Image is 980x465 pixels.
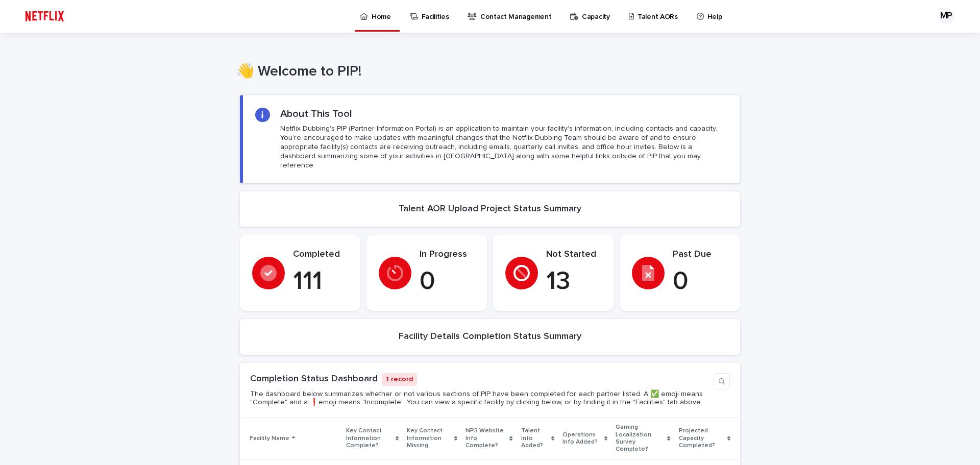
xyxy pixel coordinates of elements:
[938,8,954,25] div: MP
[399,204,581,215] h2: Talent AOR Upload Project Status Summary
[399,331,581,342] h2: Facility Details Completion Status Summary
[420,249,475,260] p: In Progress
[280,124,727,170] p: Netflix Dubbing's PIP (Partner Information Portal) is an application to maintain your facility's ...
[673,266,728,297] p: 0
[407,425,452,451] p: Key Contact Information Missing
[465,425,507,451] p: NP3 Website Info Complete?
[521,425,549,451] p: Talent Info Added?
[250,390,709,407] p: The dashboard below summarizes whether or not various sections of PIP have been completed for eac...
[546,249,601,260] p: Not Started
[673,249,728,260] p: Past Due
[20,6,69,27] img: ifQbXi3ZQGMSEF7WDB7W
[679,425,725,451] p: Projected Capacity Completed?
[236,63,737,81] h1: 👋 Welcome to PIP!
[346,425,393,451] p: Key Contact Information Complete?
[616,422,665,455] p: Gaming Localization Survey Complete?
[250,374,378,383] a: Completion Status Dashboard
[420,266,475,297] p: 0
[546,266,601,297] p: 13
[293,266,348,297] p: 111
[382,373,417,386] p: 1 record
[293,249,348,260] p: Completed
[562,429,602,448] p: Operations Info Added?
[280,108,352,120] h2: About This Tool
[250,433,289,444] p: Facility Name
